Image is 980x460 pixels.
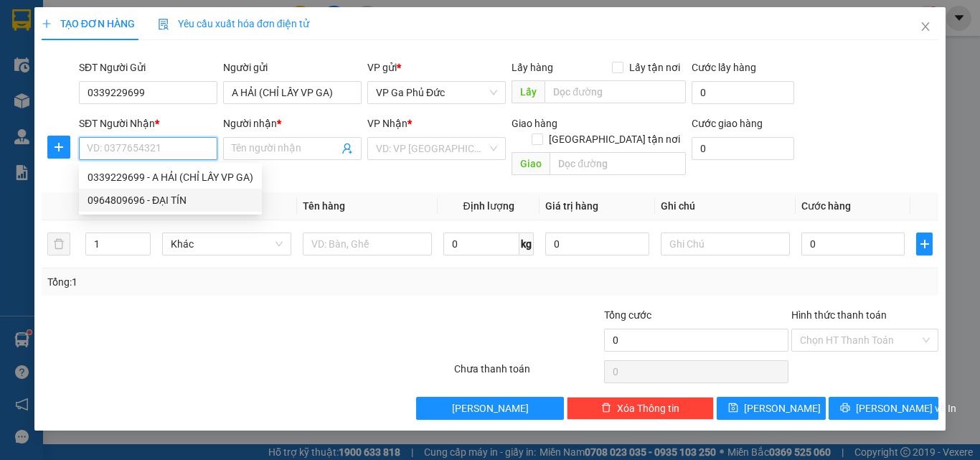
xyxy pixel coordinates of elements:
th: Ghi chú [655,192,796,220]
button: plus [916,233,933,255]
div: Tổng: 1 [47,274,380,290]
div: SĐT Người Gửi [79,60,217,75]
div: Chưa thanh toán [453,361,603,386]
span: VP Nhận [367,118,407,129]
span: close [920,21,931,32]
span: [PERSON_NAME] [744,400,821,416]
li: Hotline: 1900400028 [134,78,600,96]
span: plus [42,19,52,29]
input: 0 [545,233,649,255]
button: plus [47,136,70,159]
button: Close [905,7,946,47]
span: TẠO ĐƠN HÀNG [42,18,135,29]
label: Cước lấy hàng [692,62,756,73]
div: Người gửi [223,60,362,75]
span: plus [917,238,932,250]
input: Dọc đường [545,80,686,103]
input: Cước lấy hàng [692,81,794,104]
label: Hình thức thanh toán [791,309,887,321]
button: delete [47,233,70,255]
span: Giá trị hàng [545,200,598,212]
span: Giao [512,152,550,175]
span: VP Ga Phủ Đức [376,82,497,103]
div: SĐT Người Nhận [79,116,217,131]
span: [GEOGRAPHIC_DATA] tận nơi [543,131,686,147]
span: Tổng cước [604,309,651,321]
input: Dọc đường [550,152,686,175]
span: Yêu cầu xuất hóa đơn điện tử [158,18,309,29]
button: [PERSON_NAME] [416,397,563,420]
span: [PERSON_NAME] [452,400,529,416]
span: Lấy hàng [512,62,553,73]
span: Lấy tận nơi [623,60,686,75]
span: Khác [171,233,283,255]
img: icon [158,19,169,30]
div: Người nhận [223,116,362,131]
input: Ghi Chú [661,233,790,255]
b: Công ty TNHH Trọng Hiếu Phú Thọ - Nam Cường Limousine [174,17,560,56]
span: plus [48,141,70,153]
span: Cước hàng [801,200,851,212]
div: 0339229699 - A HẢI (CHỈ LẤY VP GA) [79,166,262,189]
span: kg [519,233,534,255]
input: VD: Bàn, Ghế [303,233,432,255]
button: deleteXóa Thông tin [567,397,714,420]
div: 0964809696 - ĐẠI TÍN [79,189,262,212]
span: delete [601,403,611,414]
input: Cước giao hàng [692,137,794,160]
span: Xóa Thông tin [617,400,679,416]
li: Số nhà [STREET_ADDRESS][PERSON_NAME] [134,60,600,78]
label: Cước giao hàng [692,118,763,129]
span: Lấy [512,80,545,103]
div: VP gửi [367,60,506,75]
span: Định lượng [463,200,514,212]
button: printer[PERSON_NAME] và In [829,397,938,420]
span: Tên hàng [303,200,345,212]
span: user-add [341,143,353,154]
div: 0964809696 - ĐẠI TÍN [88,192,253,208]
span: save [728,403,738,414]
span: printer [840,403,850,414]
span: Giao hàng [512,118,557,129]
span: [PERSON_NAME] và In [856,400,956,416]
button: save[PERSON_NAME] [717,397,826,420]
div: 0339229699 - A HẢI (CHỈ LẤY VP GA) [88,169,253,185]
